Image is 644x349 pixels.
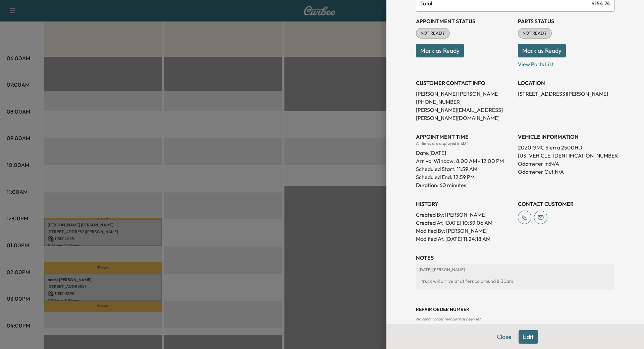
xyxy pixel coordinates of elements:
p: Arrival Window: [416,157,513,165]
p: [PHONE_NUMBER] [416,98,513,106]
p: Odometer Out: N/A [518,168,614,176]
p: [PERSON_NAME][EMAIL_ADDRESS][PERSON_NAME][DOMAIN_NAME] [416,106,513,122]
p: [STREET_ADDRESS][PERSON_NAME] [518,90,614,98]
span: No repair order number has been set. [416,316,481,321]
p: Modified By : [PERSON_NAME] [416,227,513,235]
h3: CUSTOMER CONTACT INFO [416,79,513,87]
button: Close [492,330,516,344]
p: Scheduled Start: [416,165,455,173]
button: Edit [519,330,538,344]
span: NOT READY [417,30,449,37]
h3: NOTES [416,254,614,262]
p: 12:59 PM [453,173,475,181]
h3: Parts Status [518,17,614,25]
button: Mark as Ready [416,44,464,57]
button: Mark as Ready [518,44,566,57]
p: Duration: 60 minutes [416,181,513,189]
h3: Appointment Status [416,17,513,25]
span: NOT READY [519,30,551,37]
p: Modified At : [DATE] 11:24:18 AM [416,235,513,243]
p: Scheduled End: [416,173,452,181]
h3: VEHICLE INFORMATION [518,133,614,141]
h3: LOCATION [518,79,614,87]
h3: Repair Order number [416,306,614,313]
span: 8:00 AM - 12:00 PM [456,157,504,165]
p: 2020 GMC Sierra 2500HD [518,143,614,151]
div: truck will arrive at at fernco around 8:30am. [419,275,612,287]
p: View Parts List [518,57,614,68]
p: [DATE] | [PERSON_NAME] [419,267,612,272]
div: Date: [DATE] [416,146,513,157]
p: Created By : [PERSON_NAME] [416,211,513,219]
p: [US_VEHICLE_IDENTIFICATION_NUMBER] [518,151,614,160]
p: 11:59 AM [457,165,477,173]
h3: History [416,200,513,208]
div: All times are displayed in EDT [416,141,513,146]
p: Odometer In: N/A [518,160,614,168]
p: [PERSON_NAME] [PERSON_NAME] [416,90,513,98]
h3: CONTACT CUSTOMER [518,200,614,208]
p: Created At : [DATE] 10:39:06 AM [416,219,513,227]
h3: APPOINTMENT TIME [416,133,513,141]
